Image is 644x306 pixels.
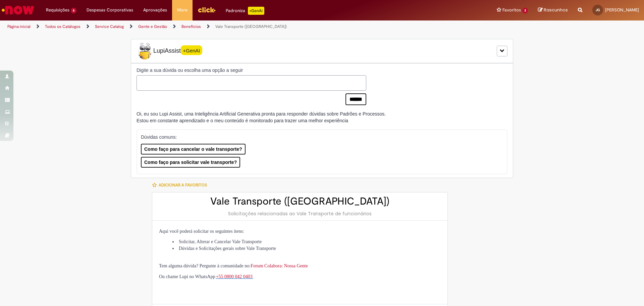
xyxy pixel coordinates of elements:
[216,274,252,279] span: +55 0800 042 0403
[538,7,568,13] a: Rascunhos
[198,5,216,15] img: click_logo_yellow_360x200.png
[46,7,69,13] span: Requisições
[181,45,202,55] span: +GenAI
[71,8,76,13] span: 6
[215,24,287,29] a: Vale Transporte ([GEOGRAPHIC_DATA])
[159,196,441,207] h2: Vale Transporte ([GEOGRAPHIC_DATA])
[544,7,568,13] span: Rascunhos
[502,7,521,13] span: Favoritos
[137,67,366,74] label: Digite a sua dúvida ou escolha uma opção a seguir
[5,20,424,33] ul: Trilhas de página
[45,24,80,29] a: Todos os Catálogos
[159,210,441,217] div: Solicitações relacionadas ao Vale Transporte de funcionários
[141,134,494,140] p: Dúvidas comuns:
[7,24,31,29] a: Página inicial
[226,7,264,15] div: Padroniza
[141,144,246,155] button: Como faço para cancelar o vale transporte?
[251,263,308,268] a: Forum Colabora: Nossa Gente
[95,24,124,29] a: Service Catalog
[137,111,386,124] div: Oi, eu sou Lupi Assist, uma Inteligência Artificial Generativa pronta para responder dúvidas sobr...
[143,7,167,13] span: Aprovações
[522,8,528,13] span: 3
[248,7,264,15] p: +GenAi
[159,182,207,188] span: Adicionar a Favoritos
[137,43,202,59] span: LupiAssist
[181,24,201,29] a: Benefícios
[87,7,133,13] span: Despesas Corporativas
[159,229,244,234] span: Aqui você poderá solicitar os seguintes itens:
[605,7,639,13] span: [PERSON_NAME]
[152,178,211,192] button: Adicionar a Favoritos
[172,238,441,245] li: Solicitar, Alterar e Cancelar Vale Transporte
[141,157,240,168] button: Como faço para solicitar vale transporte?
[159,263,308,268] span: Tem alguma dúvida? Pergunte à comunidade no:
[172,245,441,252] li: Dúvidas e Solicitações gerais sobre Vale Transporte
[159,274,215,279] span: Ou chame Lupi no WhatsApp
[177,7,187,13] span: More
[216,273,253,279] a: +55 0800 042 0403
[1,3,35,17] img: ServiceNow
[138,24,167,29] a: Gente e Gestão
[131,39,513,63] div: LupiLupiAssist+GenAI
[596,8,600,12] span: JG
[137,43,153,59] img: Lupi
